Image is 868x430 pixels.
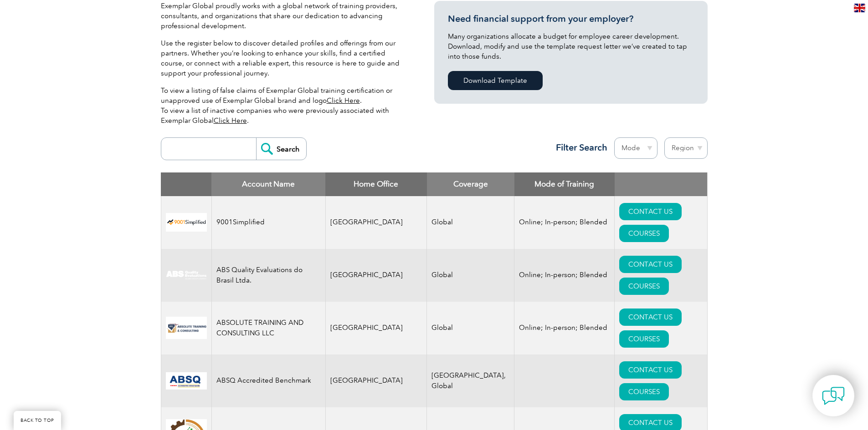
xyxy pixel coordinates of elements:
[514,249,615,302] td: Online; In-person; Blended
[14,411,61,430] a: BACK TO TOP
[256,138,306,160] input: Search
[325,354,427,407] td: [GEOGRAPHIC_DATA]
[166,270,207,280] img: c92924ac-d9bc-ea11-a814-000d3a79823d-logo.jpg
[619,361,682,379] a: CONTACT US
[427,196,514,249] td: Global
[619,203,682,220] a: CONTACT US
[211,172,325,196] th: Account Name: activate to sort column descending
[514,196,615,249] td: Online; In-person; Blended
[166,372,207,390] img: cc24547b-a6e0-e911-a812-000d3a795b83-logo.png
[166,213,207,232] img: 37c9c059-616f-eb11-a812-002248153038-logo.png
[514,302,615,354] td: Online; In-person; Blended
[550,142,607,153] h3: Filter Search
[619,256,682,273] a: CONTACT US
[427,249,514,302] td: Global
[161,1,407,31] p: Exemplar Global proudly works with a global network of training providers, consultants, and organ...
[514,172,615,196] th: Mode of Training: activate to sort column ascending
[822,384,845,407] img: contact-chat.png
[619,225,669,242] a: COURSES
[619,383,669,400] a: COURSES
[325,196,427,249] td: [GEOGRAPHIC_DATA]
[448,13,694,25] h3: Need financial support from your employer?
[327,96,360,105] a: Click Here
[619,309,682,326] a: CONTACT US
[448,31,694,61] p: Many organizations allocate a budget for employee career development. Download, modify and use th...
[427,172,514,196] th: Coverage: activate to sort column ascending
[619,278,669,295] a: COURSES
[166,317,207,339] img: 16e092f6-eadd-ed11-a7c6-00224814fd52-logo.png
[325,249,427,302] td: [GEOGRAPHIC_DATA]
[214,116,247,125] a: Click Here
[448,71,543,90] a: Download Template
[211,249,325,302] td: ABS Quality Evaluations do Brasil Ltda.
[619,330,669,348] a: COURSES
[161,38,407,78] p: Use the register below to discover detailed profiles and offerings from our partners. Whether you...
[325,302,427,354] td: [GEOGRAPHIC_DATA]
[211,354,325,407] td: ABSQ Accredited Benchmark
[427,302,514,354] td: Global
[615,172,707,196] th: : activate to sort column ascending
[211,196,325,249] td: 9001Simplified
[325,172,427,196] th: Home Office: activate to sort column ascending
[427,354,514,407] td: [GEOGRAPHIC_DATA], Global
[161,86,407,126] p: To view a listing of false claims of Exemplar Global training certification or unapproved use of ...
[854,4,865,12] img: en
[211,302,325,354] td: ABSOLUTE TRAINING AND CONSULTING LLC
